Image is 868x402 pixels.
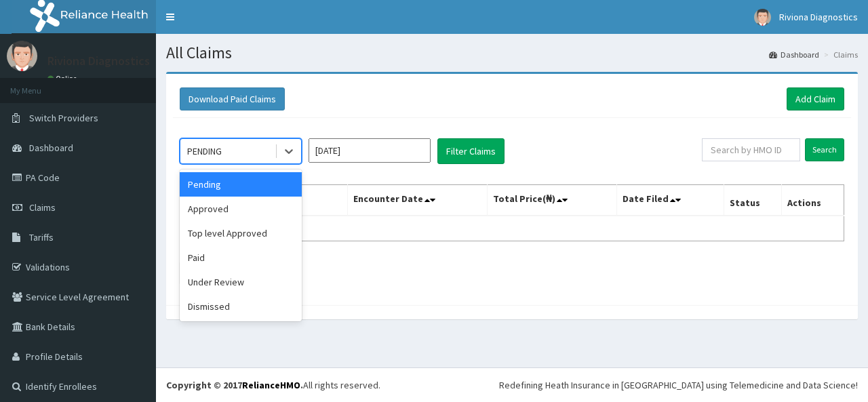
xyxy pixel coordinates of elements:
a: Dashboard [769,49,819,60]
div: PENDING [187,144,222,158]
a: Add Claim [787,87,844,110]
div: Pending [180,172,302,197]
span: Claims [29,201,56,214]
th: Status [724,185,781,216]
strong: Copyright © 2017 . [166,379,303,391]
footer: All rights reserved. [156,367,868,402]
th: Actions [781,185,844,216]
div: Top level Approved [180,221,302,245]
p: Riviona Diagnostics [47,55,150,67]
img: User Image [7,41,37,71]
th: Date Filed [616,185,724,216]
input: Search [805,138,844,161]
th: Total Price(₦) [487,185,616,216]
button: Download Paid Claims [180,87,285,110]
img: User Image [754,9,771,26]
span: Tariffs [29,231,54,243]
a: Online [47,74,80,83]
th: Encounter Date [347,185,487,216]
input: Select Month and Year [309,138,431,163]
div: Paid [180,245,302,270]
li: Claims [821,49,858,60]
div: Approved [180,197,302,221]
div: Redefining Heath Insurance in [GEOGRAPHIC_DATA] using Telemedicine and Data Science! [499,378,858,392]
div: Under Review [180,270,302,294]
div: Dismissed [180,294,302,319]
input: Search by HMO ID [702,138,800,161]
h1: All Claims [166,44,858,62]
span: Switch Providers [29,112,98,124]
a: RelianceHMO [242,379,300,391]
span: Dashboard [29,142,73,154]
span: Riviona Diagnostics [779,11,858,23]
button: Filter Claims [437,138,505,164]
